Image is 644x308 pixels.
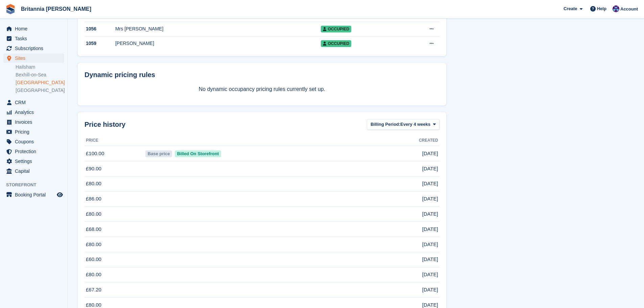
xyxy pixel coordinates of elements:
span: Analytics [15,108,55,117]
td: £100.00 [85,146,144,161]
a: menu [3,34,64,43]
span: Invoices [15,117,55,127]
span: [DATE] [422,286,438,294]
td: £80.00 [85,207,144,222]
td: £67.20 [85,282,144,298]
div: 1056 [85,25,115,32]
a: menu [3,108,64,117]
span: [DATE] [422,150,438,158]
span: Coupons [15,137,55,146]
a: menu [3,166,64,176]
div: 1059 [85,40,115,47]
a: menu [3,53,64,63]
span: Help [597,5,606,12]
span: Pricing [15,127,55,137]
span: Billing Period: [371,121,400,128]
a: Hailsham [16,64,64,70]
a: menu [3,147,64,156]
a: Bexhill-on-Sea [16,72,64,78]
img: Becca Clark [613,5,619,12]
p: No dynamic occupancy pricing rules currently set up. [85,85,439,93]
div: [PERSON_NAME] [115,40,321,47]
span: Subscriptions [15,44,55,53]
a: menu [3,127,64,137]
td: £86.00 [85,191,144,207]
a: menu [3,24,64,33]
span: Capital [15,166,55,176]
span: Protection [15,147,55,156]
span: Created [419,137,438,143]
div: Dynamic pricing rules [85,70,439,80]
span: Price history [85,119,125,129]
span: [DATE] [422,256,438,263]
td: £80.00 [85,237,144,252]
button: Billing Period: Every 4 weeks [367,119,439,130]
td: £60.00 [85,252,144,267]
span: [DATE] [422,180,438,188]
span: Account [620,6,638,13]
span: Booking Portal [15,190,55,199]
span: Storefront [6,182,67,188]
span: CRM [15,98,55,107]
span: Create [564,5,577,12]
a: menu [3,98,64,107]
td: £90.00 [85,161,144,176]
span: Sites [15,53,55,63]
span: [DATE] [422,241,438,248]
div: Mrs [PERSON_NAME] [115,25,321,32]
span: Occupied [321,40,351,47]
a: Britannia [PERSON_NAME] [18,3,94,15]
a: menu [3,137,64,146]
span: [DATE] [422,271,438,279]
span: [DATE] [422,195,438,203]
a: Preview store [56,191,64,199]
a: menu [3,117,64,127]
td: £68.00 [85,222,144,237]
span: Every 4 weeks [400,121,430,128]
span: [DATE] [422,226,438,233]
td: £80.00 [85,267,144,282]
span: Billed On Storefront [175,150,221,157]
span: Tasks [15,34,55,43]
a: [GEOGRAPHIC_DATA] [16,87,64,94]
span: Occupied [321,26,351,32]
a: menu [3,44,64,53]
a: menu [3,190,64,199]
span: Settings [15,157,55,166]
span: Home [15,24,55,33]
span: [DATE] [422,210,438,218]
a: menu [3,157,64,166]
span: [DATE] [422,165,438,173]
span: Base price [145,150,172,157]
img: stora-icon-8386f47178a22dfd0bd8f6a31ec36ba5ce8667c1dd55bd0f319d3a0aa187defe.svg [5,4,16,14]
a: [GEOGRAPHIC_DATA] [16,79,64,86]
th: Price [85,135,144,146]
td: £80.00 [85,176,144,191]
